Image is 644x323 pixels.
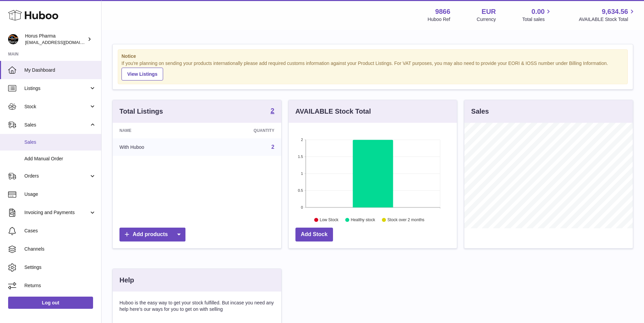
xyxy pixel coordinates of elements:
span: Orders [24,173,89,179]
span: Channels [24,246,96,252]
text: 2 [301,138,303,142]
text: 0.5 [298,188,303,192]
h3: Total Listings [119,107,163,116]
h3: Help [119,276,134,285]
span: Cases [24,228,96,234]
th: Quantity [202,123,281,138]
div: Horus Pharma [25,33,86,46]
strong: EUR [482,7,496,16]
p: Huboo is the easy way to get your stock fulfilled. But incase you need any help here's our ways f... [119,300,274,313]
span: [EMAIL_ADDRESS][DOMAIN_NAME] [25,40,99,45]
text: Low Stock [320,217,339,222]
text: Healthy stock [351,217,375,222]
a: Log out [8,297,93,309]
a: 2 [271,107,274,115]
a: Add Stock [295,228,333,241]
span: 9,634.56 [602,7,628,16]
span: My Dashboard [24,67,96,73]
span: Usage [24,191,96,198]
div: If you're planning on sending your products internationally please add required customs informati... [121,60,624,80]
a: View Listings [121,68,163,80]
span: 0.00 [532,7,545,16]
div: Huboo Ref [428,16,450,23]
strong: 2 [271,107,274,114]
span: Total sales [522,16,552,23]
text: Stock over 2 months [387,217,424,222]
th: Name [113,123,202,138]
span: Settings [24,264,96,271]
div: Currency [477,16,496,23]
img: info@horus-pharma.nl [8,34,18,44]
span: Add Manual Order [24,156,96,162]
span: AVAILABLE Stock Total [579,16,636,23]
span: Stock [24,103,89,110]
a: 0.00 Total sales [522,7,552,23]
a: 2 [271,144,274,150]
span: Listings [24,85,89,92]
strong: Notice [121,53,624,60]
text: 0 [301,205,303,209]
h3: Sales [471,107,489,116]
strong: 9866 [435,7,450,16]
text: 1 [301,171,303,176]
a: 9,634.56 AVAILABLE Stock Total [579,7,636,23]
td: With Huboo [113,138,202,156]
span: Sales [24,139,96,145]
text: 1.5 [298,155,303,159]
span: Returns [24,282,96,289]
h3: AVAILABLE Stock Total [295,107,371,116]
span: Sales [24,122,89,128]
a: Add products [119,228,185,241]
span: Invoicing and Payments [24,209,89,216]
